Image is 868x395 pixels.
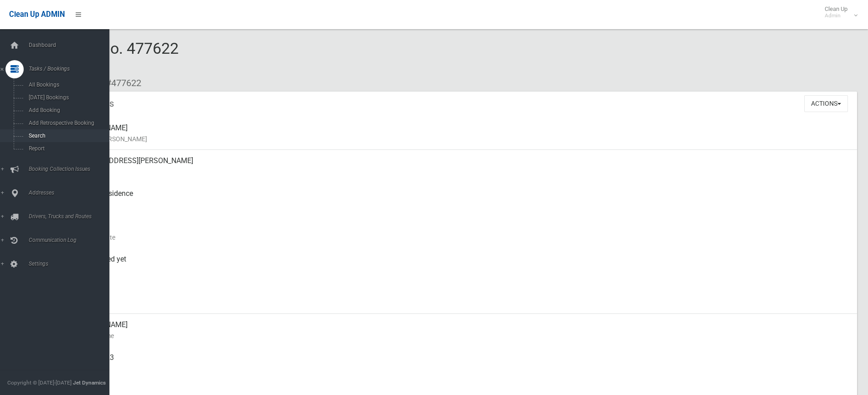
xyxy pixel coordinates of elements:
[26,82,108,88] span: All Bookings
[26,213,116,220] span: Drivers, Trucks and Routes
[73,380,106,386] strong: Jet Dynamics
[99,75,141,92] li: #477622
[73,150,850,183] div: [STREET_ADDRESS][PERSON_NAME]
[804,95,848,112] button: Actions
[73,314,850,347] div: [PERSON_NAME]
[26,66,116,72] span: Tasks / Bookings
[73,133,850,144] small: Name of [PERSON_NAME]
[73,248,850,281] div: Not collected yet
[26,190,116,196] span: Addresses
[825,12,847,19] small: Admin
[26,42,116,48] span: Dashboard
[9,10,65,19] span: Clean Up ADMIN
[73,265,850,276] small: Collected At
[73,232,850,243] small: Collection Date
[73,363,850,374] small: Mobile
[73,347,850,380] div: 0414569223
[73,215,850,248] div: [DATE]
[40,39,179,75] span: Booking No. 477622
[26,261,116,267] span: Settings
[26,133,108,139] span: Search
[26,107,108,113] span: Add Booking
[73,330,850,341] small: Contact Name
[26,166,116,172] span: Booking Collection Issues
[7,380,72,386] span: Copyright © [DATE]-[DATE]
[820,5,857,19] span: Clean Up
[73,281,850,314] div: [DATE]
[73,183,850,215] div: Front of Residence
[73,166,850,177] small: Address
[26,94,108,101] span: [DATE] Bookings
[26,145,108,152] span: Report
[26,237,116,243] span: Communication Log
[73,298,850,308] small: Zone
[26,120,108,126] span: Add Retrospective Booking
[73,117,850,150] div: [PERSON_NAME]
[73,199,850,210] small: Pickup Point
